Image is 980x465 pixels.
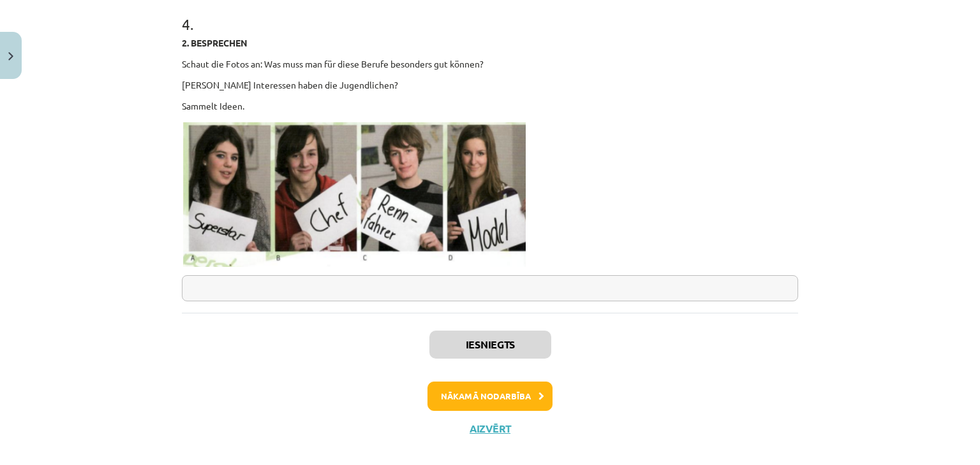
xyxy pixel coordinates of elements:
button: Iesniegts [429,331,551,359]
p: Sammelt Ideen. [182,99,798,113]
button: Aizvērt [466,422,514,435]
button: Nākamā nodarbība [427,382,553,411]
strong: 2. BESPRECHEN [182,37,248,48]
p: Schaut die Fotos an: Was muss man für diese Berufe besonders gut können? [182,57,798,71]
p: [PERSON_NAME] Interessen haben die Jugendlichen? [182,78,798,92]
img: icon-close-lesson-0947bae3869378f0d4975bcd49f059093ad1ed9edebbc8119c70593378902aed.svg [8,52,13,61]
